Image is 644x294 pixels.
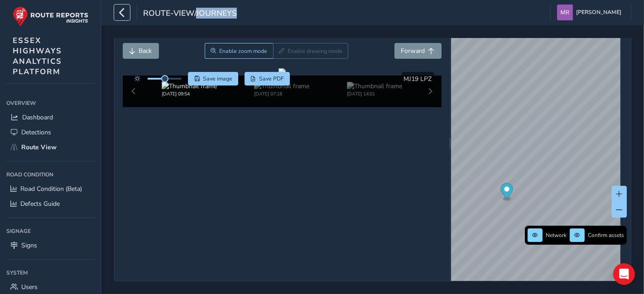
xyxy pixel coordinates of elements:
[245,72,290,85] button: PDF
[588,232,624,239] span: Confirm assets
[219,47,267,55] span: Enable zoom mode
[501,183,513,202] div: Map marker
[557,5,625,20] button: [PERSON_NAME]
[162,90,217,97] div: [DATE] 09:54
[557,5,573,20] img: diamond-layout
[394,43,442,59] button: Forward
[20,185,82,193] span: Road Condition (Beta)
[6,110,95,125] a: Dashboard
[6,224,95,238] div: Signage
[203,75,232,82] span: Save image
[576,5,621,20] span: [PERSON_NAME]
[123,43,159,59] button: Back
[20,199,60,208] span: Defects Guide
[13,6,88,27] img: rr logo
[259,75,284,82] span: Save PDF
[143,8,237,20] span: route-view/journeys
[188,72,238,85] button: Save
[254,82,309,90] img: Thumbnail frame
[6,168,95,181] div: Road Condition
[21,143,57,152] span: Route View
[162,82,217,90] img: Thumbnail frame
[13,35,62,77] span: ESSEX HIGHWAYS ANALYTICS PLATFORM
[21,241,37,250] span: Signs
[6,266,95,280] div: System
[347,82,402,90] img: Thumbnail frame
[613,263,635,285] div: Open Intercom Messenger
[21,128,51,137] span: Detections
[404,75,432,83] span: MJ19 LPZ
[6,140,95,155] a: Route View
[6,196,95,211] a: Defects Guide
[139,47,152,55] span: Back
[6,181,95,196] a: Road Condition (Beta)
[22,113,53,122] span: Dashboard
[546,232,567,239] span: Network
[21,283,38,291] span: Users
[6,238,95,253] a: Signs
[205,43,273,59] button: Zoom
[6,125,95,140] a: Detections
[6,96,95,110] div: Overview
[254,90,309,97] div: [DATE] 07:18
[347,90,402,97] div: [DATE] 14:01
[401,47,425,55] span: Forward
